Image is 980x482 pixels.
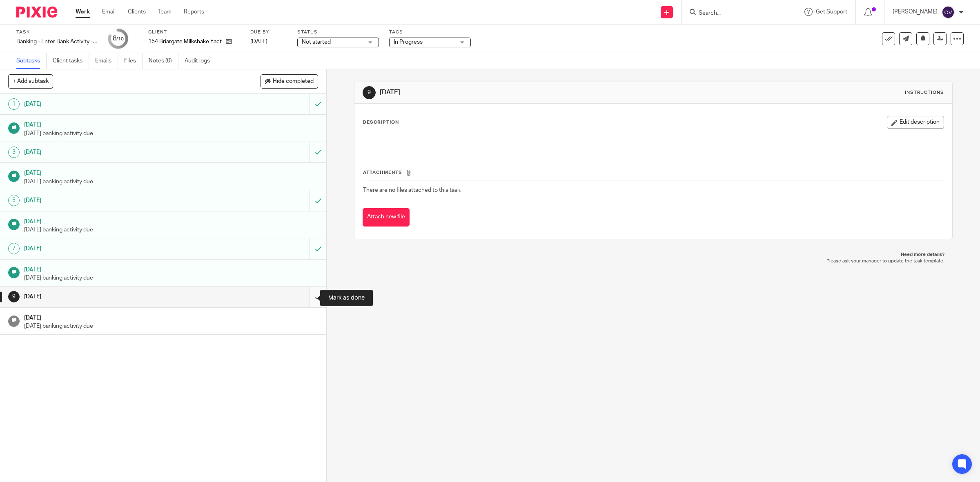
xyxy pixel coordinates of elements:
[24,194,209,207] h1: [DATE]
[24,215,318,226] h1: [DATE]
[8,74,53,88] button: + Add subtask
[24,242,209,255] h1: [DATE]
[24,167,318,177] h1: [DATE]
[16,38,98,46] div: Banking - Enter Bank Activity - week 39
[362,251,945,258] p: Need more details?
[113,34,124,43] div: 8
[16,53,47,69] a: Subtasks
[124,53,143,69] a: Files
[250,39,267,44] span: [DATE]
[363,187,461,193] span: There are no files attached to this task.
[394,39,423,45] span: In Progress
[363,119,399,126] p: Description
[148,29,240,36] label: Client
[8,243,20,254] div: 7
[905,89,944,96] div: Instructions
[16,7,57,18] img: Pixie
[148,38,222,46] p: 154 Briargate Milkshake Factory
[184,8,204,16] a: Reports
[389,29,471,36] label: Tags
[149,53,178,69] a: Notes (0)
[380,88,670,97] h1: [DATE]
[363,170,402,175] span: Attachments
[261,74,318,88] button: Hide completed
[24,322,318,330] p: [DATE] banking activity due
[893,8,938,16] p: [PERSON_NAME]
[363,86,376,99] div: 9
[53,53,89,69] a: Client tasks
[698,10,771,17] input: Search
[8,291,20,302] div: 9
[24,146,209,158] h1: [DATE]
[942,6,955,19] img: svg%3E
[24,226,318,234] p: [DATE] banking activity due
[128,8,146,16] a: Clients
[297,29,379,36] label: Status
[24,129,318,138] p: [DATE] banking activity due
[8,147,20,158] div: 3
[273,78,314,85] span: Hide completed
[24,178,318,186] p: [DATE] banking activity due
[24,274,318,282] p: [DATE] banking activity due
[102,8,116,16] a: Email
[24,119,318,129] h1: [DATE]
[185,53,216,69] a: Audit logs
[363,208,410,227] button: Attach new file
[24,98,209,110] h1: [DATE]
[302,39,331,45] span: Not started
[8,98,20,110] div: 1
[8,195,20,206] div: 5
[116,37,124,41] small: /10
[24,264,318,274] h1: [DATE]
[250,29,287,36] label: Due by
[76,8,90,16] a: Work
[16,29,98,36] label: Task
[158,8,171,16] a: Team
[24,291,209,303] h1: [DATE]
[24,312,318,322] h1: [DATE]
[362,258,945,264] p: Please ask your manager to update the task template.
[816,9,847,15] span: Get Support
[887,116,944,129] button: Edit description
[95,53,118,69] a: Emails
